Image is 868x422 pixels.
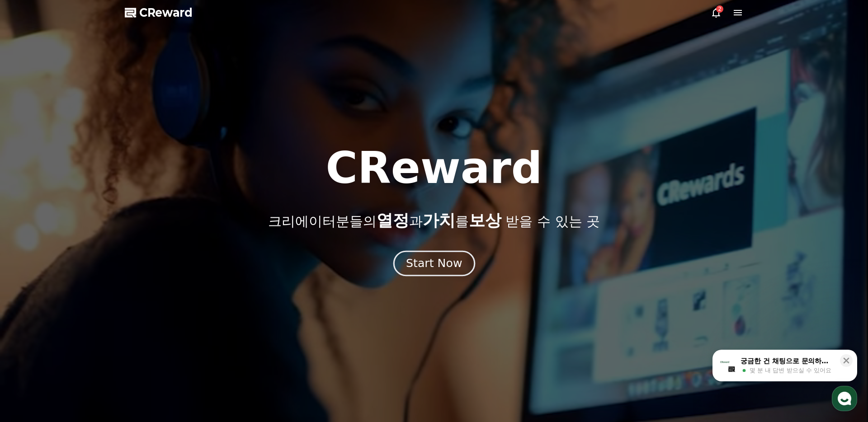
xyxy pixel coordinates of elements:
span: 대화 [83,300,94,308]
a: 대화 [60,286,117,309]
span: 열정 [377,211,409,230]
span: CReward [139,5,193,20]
div: Start Now [406,256,462,271]
p: 크리에이터분들의 과 를 받을 수 있는 곳 [268,211,600,230]
button: Start Now [393,251,475,277]
span: 가치 [423,211,455,230]
a: 2 [711,7,722,18]
a: 설정 [117,286,174,309]
span: 설정 [140,300,151,307]
a: CReward [125,5,193,20]
a: Start Now [395,260,473,269]
a: 홈 [3,286,60,309]
span: 홈 [28,300,34,307]
span: 보상 [469,211,501,230]
h1: CReward [325,146,542,190]
div: 2 [716,5,723,13]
